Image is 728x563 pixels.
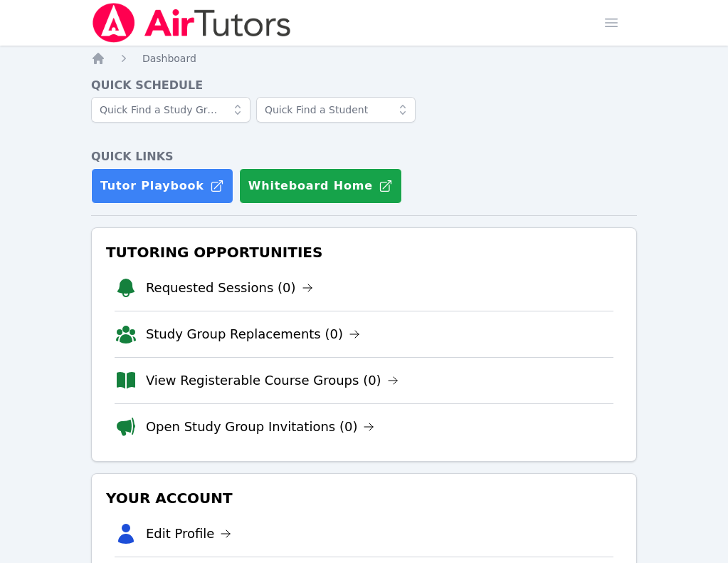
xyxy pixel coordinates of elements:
a: Tutor Playbook [91,168,233,204]
button: Whiteboard Home [239,168,402,204]
h3: Tutoring Opportunities [103,239,625,265]
h4: Quick Schedule [91,77,637,94]
span: Dashboard [142,53,196,64]
a: View Registerable Course Groups (0) [146,371,399,391]
h4: Quick Links [91,148,637,165]
h3: Your Account [103,485,625,511]
a: Edit Profile [146,524,232,544]
a: Requested Sessions (0) [146,278,313,298]
nav: Breadcrumb [91,51,637,66]
a: Study Group Replacements (0) [146,324,360,344]
img: Air Tutors [91,3,292,43]
input: Quick Find a Study Group [91,97,250,123]
a: Dashboard [142,51,196,66]
input: Quick Find a Student [256,97,416,123]
a: Open Study Group Invitations (0) [146,417,375,437]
